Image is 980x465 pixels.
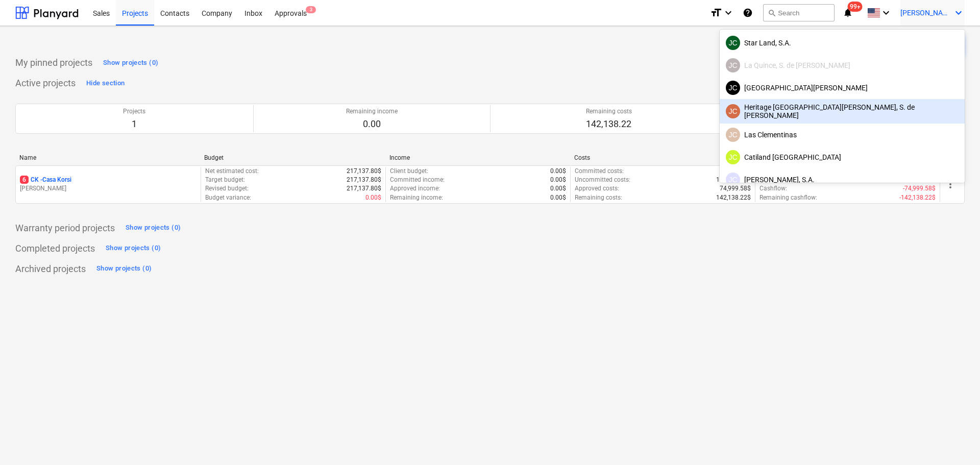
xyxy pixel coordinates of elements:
div: Javier Cattan [726,58,740,72]
iframe: Chat Widget [929,416,980,465]
span: JC [728,131,737,139]
div: Javier Cattan [726,104,740,118]
div: Javier Cattan [726,81,740,95]
span: JC [728,176,737,184]
div: [PERSON_NAME], S.A. [726,173,959,187]
span: JC [728,84,737,92]
span: JC [728,61,737,69]
span: JC [728,107,737,115]
div: Javier Cattan [726,173,740,187]
span: JC [728,39,737,47]
div: Javier Cattan [726,36,740,50]
span: JC [728,153,737,161]
div: La Quince, S. de [PERSON_NAME] [726,58,959,72]
div: Javier Cattan [726,128,740,142]
div: Las Clementinas [726,128,959,142]
div: Star Land, S.A. [726,36,959,50]
div: Catiland [GEOGRAPHIC_DATA] [726,150,959,164]
div: Javier Cattan [726,150,740,164]
div: Heritage [GEOGRAPHIC_DATA][PERSON_NAME], S. de [PERSON_NAME] [726,103,959,119]
div: [GEOGRAPHIC_DATA][PERSON_NAME] [726,81,959,95]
